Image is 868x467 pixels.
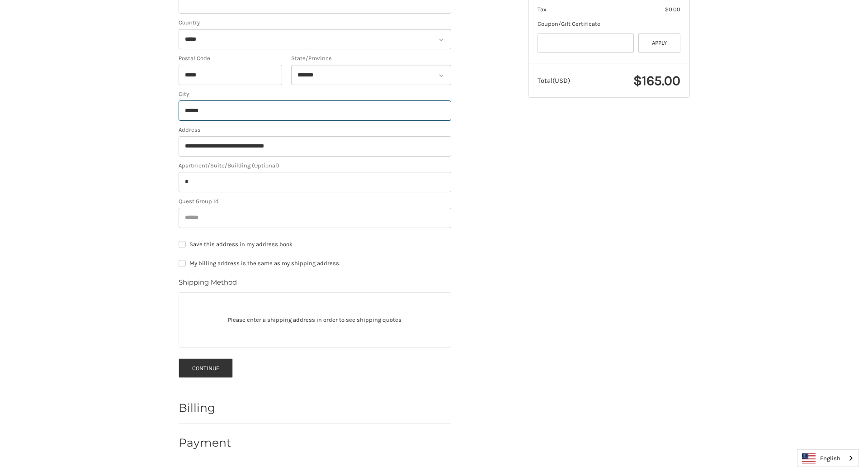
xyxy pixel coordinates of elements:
label: Address [179,125,451,134]
label: Apartment/Suite/Building [179,161,451,170]
label: Postal Code [179,54,283,63]
label: My billing address is the same as my shipping address. [179,260,451,267]
label: Save this address in my address book. [179,241,451,248]
span: $165.00 [633,72,680,89]
span: $0.00 [665,6,680,13]
label: Quest Group Id [179,197,451,206]
button: Continue [179,358,233,378]
h2: Billing [179,401,231,415]
span: Total (USD) [538,76,570,85]
span: Tax [538,6,547,13]
legend: Shipping Method [179,277,237,292]
label: State/Province [291,54,451,63]
h2: Payment [179,436,231,450]
input: Gift Certificate or Coupon Code [538,33,634,53]
button: Apply [638,33,681,53]
label: Country [179,18,451,27]
div: Coupon/Gift Certificate [538,19,680,29]
label: City [179,90,451,99]
small: (Optional) [252,162,279,169]
p: Please enter a shipping address in order to see shipping quotes [179,311,451,329]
